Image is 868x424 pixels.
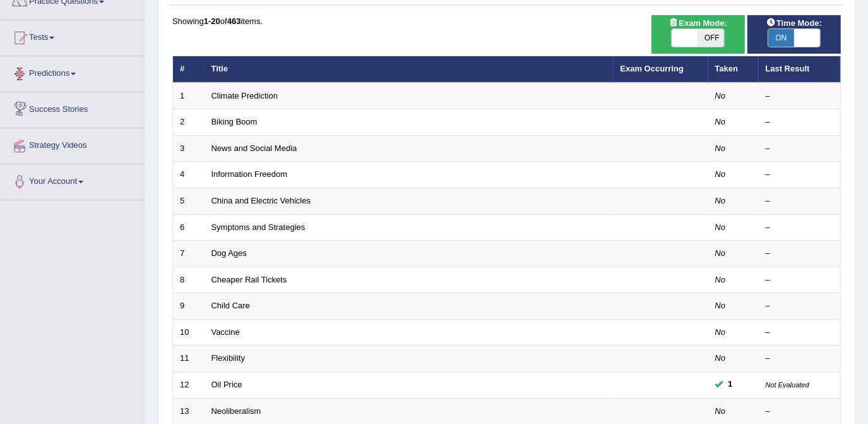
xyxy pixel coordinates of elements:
a: News and Social Media [211,143,297,153]
a: Information Freedom [211,169,288,179]
div: – [766,248,834,260]
a: Exam Occurring [621,64,684,73]
em: No [715,91,726,100]
a: Symptoms and Strategies [211,222,306,232]
span: Exam Mode: [663,16,732,30]
a: Oil Price [211,380,242,389]
td: 5 [173,188,205,215]
em: No [715,117,726,126]
em: No [715,353,726,363]
div: – [766,90,834,102]
em: No [715,275,726,284]
div: Showing of items. [172,15,841,27]
a: Vaccine [211,327,240,337]
td: 8 [173,267,205,293]
div: – [766,222,834,234]
th: Title [205,56,614,83]
td: 6 [173,214,205,241]
td: 12 [173,372,205,398]
td: 1 [173,83,205,109]
span: Time Mode: [761,16,827,30]
a: China and Electric Vehicles [211,196,311,205]
div: – [766,353,834,365]
div: – [766,195,834,207]
em: No [715,222,726,232]
a: Predictions [1,56,145,88]
b: 1-20 [204,16,220,26]
a: Climate Prediction [211,91,278,100]
em: No [715,406,726,416]
a: Tests [1,20,145,52]
div: – [766,274,834,286]
div: – [766,116,834,128]
em: No [715,301,726,310]
a: Success Stories [1,92,145,124]
a: Cheaper Rail Tickets [211,275,287,284]
em: No [715,327,726,337]
a: Neoliberalism [211,406,261,416]
th: Last Result [759,56,841,83]
div: – [766,300,834,312]
a: Biking Boom [211,117,258,126]
b: 463 [227,16,241,26]
div: – [766,143,834,155]
div: – [766,327,834,339]
a: Strategy Videos [1,128,145,160]
div: Show exams occurring in exams [651,15,745,54]
small: Not Evaluated [766,381,809,389]
th: Taken [708,56,759,83]
th: # [173,56,205,83]
span: ON [768,29,795,47]
div: – [766,406,834,418]
td: 3 [173,135,205,162]
em: No [715,169,726,179]
span: You can still take this question [723,378,738,391]
td: 7 [173,241,205,267]
td: 2 [173,109,205,136]
a: Your Account [1,164,145,196]
td: 4 [173,162,205,188]
span: OFF [698,29,725,47]
div: – [766,169,834,181]
a: Flexibility [211,353,245,363]
em: No [715,143,726,153]
td: 11 [173,346,205,372]
em: No [715,196,726,205]
a: Child Care [211,301,250,310]
em: No [715,248,726,258]
td: 9 [173,293,205,320]
a: Dog Ages [211,248,247,258]
td: 10 [173,319,205,346]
